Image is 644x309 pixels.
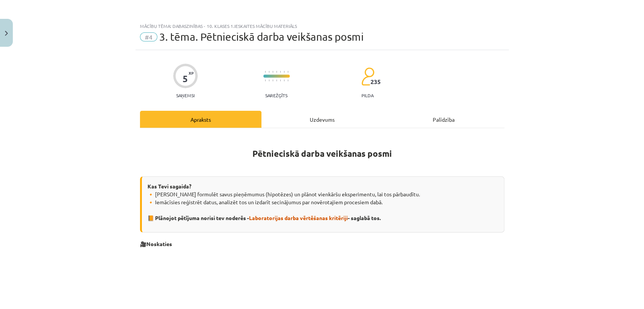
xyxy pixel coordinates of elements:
[249,214,348,221] a: Laboratorijas darba vērtēšanas kritēriji
[383,111,504,128] div: Palīdzība
[140,23,504,29] div: Mācību tēma: Dabaszinības - 10. klases 1.ieskaites mācību materiāls
[140,111,261,128] div: Apraksts
[140,32,157,41] span: #4
[361,67,374,86] img: students-c634bb4e5e11cddfef0936a35e636f08e4e9abd3cc4e673bd6f9a4125e45ecb1.svg
[361,93,373,98] p: pilda
[284,80,284,81] img: icon-short-line-57e1e144782c952c97e751825c79c345078a6d821885a25fce030b3d8c18986b.svg
[189,71,194,75] span: XP
[265,80,266,81] img: icon-short-line-57e1e144782c952c97e751825c79c345078a6d821885a25fce030b3d8c18986b.svg
[148,183,191,190] strong: Kas Tevi sagaida?
[265,71,266,73] img: icon-short-line-57e1e144782c952c97e751825c79c345078a6d821885a25fce030b3d8c18986b.svg
[272,71,273,73] img: icon-short-line-57e1e144782c952c97e751825c79c345078a6d821885a25fce030b3d8c18986b.svg
[159,31,364,43] span: 3. tēma. Pētnieciskā darba veikšanas posmi
[287,80,288,81] img: icon-short-line-57e1e144782c952c97e751825c79c345078a6d821885a25fce030b3d8c18986b.svg
[280,80,281,81] img: icon-short-line-57e1e144782c952c97e751825c79c345078a6d821885a25fce030b3d8c18986b.svg
[280,71,281,73] img: icon-short-line-57e1e144782c952c97e751825c79c345078a6d821885a25fce030b3d8c18986b.svg
[287,71,288,73] img: icon-short-line-57e1e144782c952c97e751825c79c345078a6d821885a25fce030b3d8c18986b.svg
[284,71,284,73] img: icon-short-line-57e1e144782c952c97e751825c79c345078a6d821885a25fce030b3d8c18986b.svg
[370,78,381,85] span: 235
[183,73,188,84] div: 5
[148,214,381,221] strong: 📙 Plānojot pētījuma norisi tev noderēs - - saglabā tos.
[269,71,269,73] img: icon-short-line-57e1e144782c952c97e751825c79c345078a6d821885a25fce030b3d8c18986b.svg
[140,240,504,248] p: 🎥
[146,240,172,247] b: Noskaties
[269,80,269,81] img: icon-short-line-57e1e144782c952c97e751825c79c345078a6d821885a25fce030b3d8c18986b.svg
[265,93,287,98] p: Sarežģīts
[148,190,498,222] p: 🔸 [PERSON_NAME] formulēt savus pieņēmumus (hipotēzes) un plānot vienkāršu eksperimentu, lai tos p...
[276,71,277,73] img: icon-short-line-57e1e144782c952c97e751825c79c345078a6d821885a25fce030b3d8c18986b.svg
[272,80,273,81] img: icon-short-line-57e1e144782c952c97e751825c79c345078a6d821885a25fce030b3d8c18986b.svg
[261,111,383,128] div: Uzdevums
[276,80,277,81] img: icon-short-line-57e1e144782c952c97e751825c79c345078a6d821885a25fce030b3d8c18986b.svg
[173,93,198,98] p: Saņemsi
[5,31,8,36] img: icon-close-lesson-0947bae3869378f0d4975bcd49f059093ad1ed9edebbc8119c70593378902aed.svg
[252,148,392,159] strong: Pētnieciskā darba veikšanas posmi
